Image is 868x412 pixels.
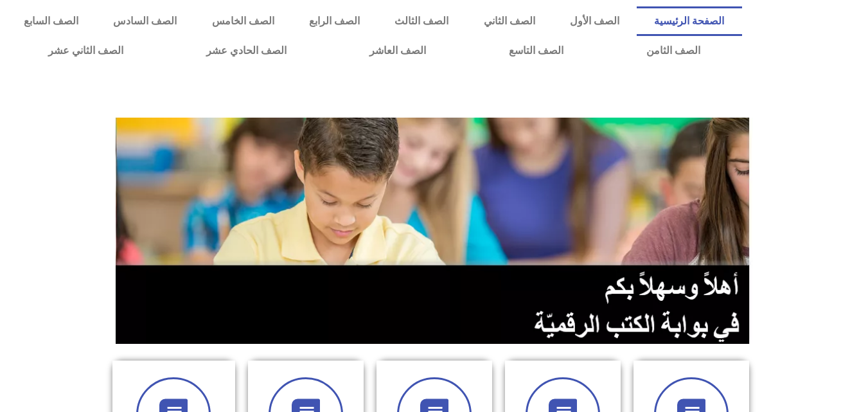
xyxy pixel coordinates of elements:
[6,36,164,66] a: الصف الثاني عشر
[467,36,605,66] a: الصف التاسع
[96,6,194,36] a: الصف السادس
[328,36,467,66] a: الصف العاشر
[637,6,741,36] a: الصفحة الرئيسية
[466,6,553,36] a: الصف الثاني
[553,6,637,36] a: الصف الأول
[6,6,96,36] a: الصف السابع
[605,36,741,66] a: الصف الثامن
[164,36,328,66] a: الصف الحادي عشر
[377,6,466,36] a: الصف الثالث
[195,6,292,36] a: الصف الخامس
[292,6,377,36] a: الصف الرابع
